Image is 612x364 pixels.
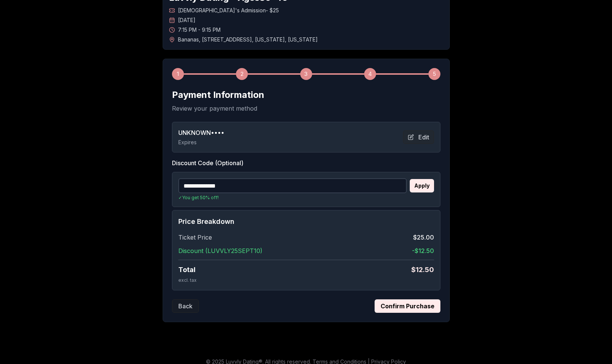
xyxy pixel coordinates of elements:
[172,68,184,80] div: 1
[172,89,440,101] h2: Payment Information
[178,216,434,227] h4: Price Breakdown
[172,299,199,313] button: Back
[178,277,197,283] span: excl. tax
[178,128,224,137] span: UNKNOWN ••••
[413,233,434,242] span: $25.00
[178,233,212,242] span: Ticket Price
[412,246,434,255] span: -$ 12.50
[178,195,434,201] p: ✓ You get 50% off!
[178,246,262,255] span: Discount ( LUVVLY25SEPT10 )
[172,158,440,167] label: Discount Code (Optional)
[411,265,434,275] span: $ 12.50
[178,26,221,34] span: 7:15 PM - 9:15 PM
[403,130,434,144] button: Edit
[178,265,196,275] span: Total
[428,68,440,80] div: 5
[236,68,248,80] div: 2
[178,7,279,14] span: [DEMOGRAPHIC_DATA]'s Admission - $25
[300,68,312,80] div: 3
[172,104,440,113] p: Review your payment method
[178,139,224,146] p: Expires
[410,179,434,192] button: Apply
[178,16,196,24] span: [DATE]
[364,68,376,80] div: 4
[375,299,440,313] button: Confirm Purchase
[178,36,318,43] span: Bananas , [STREET_ADDRESS] , [US_STATE] , [US_STATE]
